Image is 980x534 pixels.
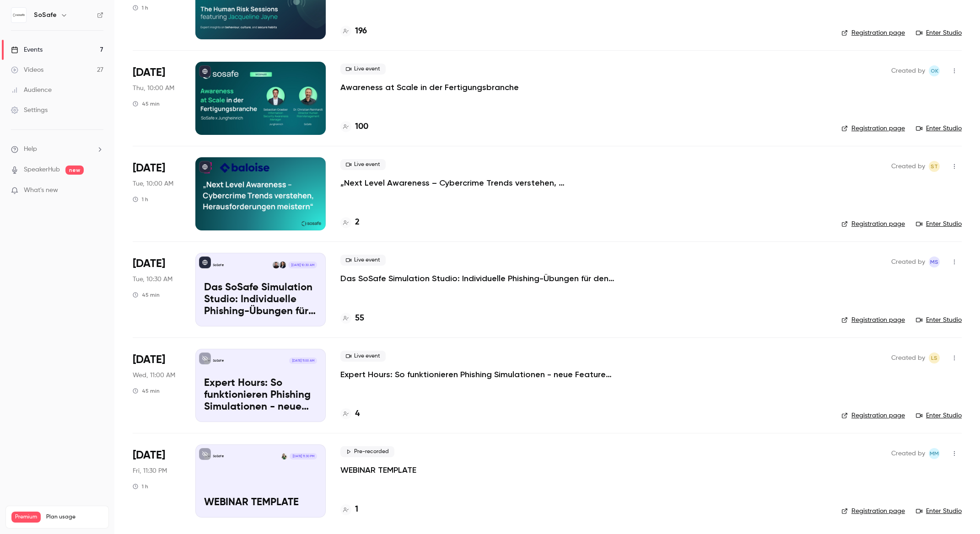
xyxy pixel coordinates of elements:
span: Tue, 10:30 AM [133,275,172,284]
span: [DATE] [133,65,165,80]
span: Tue, 10:00 AM [133,179,173,188]
p: SoSafe [213,263,224,267]
a: 55 [340,312,364,325]
div: 1 h [133,196,148,203]
div: Sep 4 Thu, 10:00 AM (Europe/Berlin) [133,62,181,135]
span: Premium [11,512,41,523]
a: Das SoSafe Simulation Studio: Individuelle Phishing-Übungen für den öffentlichen SektorSoSafeArzu... [195,253,326,326]
h4: 4 [355,408,360,420]
div: Sep 9 Tue, 10:00 AM (Europe/Berlin) [133,157,181,230]
a: Das SoSafe Simulation Studio: Individuelle Phishing-Übungen für den öffentlichen Sektor [340,273,615,284]
a: Expert Hours: So funktionieren Phishing Simulationen - neue Features, Tipps & Tricks [340,369,615,380]
span: Markus Stalf [929,256,940,267]
a: Enter Studio [916,219,962,229]
span: Olga Krukova [929,65,940,76]
span: Pre-recorded [340,446,394,457]
span: OK [931,65,938,76]
span: Wed, 11:00 AM [133,371,175,380]
span: Fri, 11:30 PM [133,466,167,475]
span: Thu, 10:00 AM [133,84,174,93]
span: Created by [891,161,925,172]
a: 2 [340,216,360,229]
a: Expert Hours: So funktionieren Phishing Simulationen - neue Features, Tipps & TricksSoSafe[DATE] ... [195,349,326,422]
p: WEBINAR TEMPLATE [204,497,317,509]
h6: SoSafe [34,11,57,20]
span: ST [931,161,938,172]
a: Registration page [841,219,905,229]
span: [DATE] [133,256,165,271]
h4: 1 [355,503,358,516]
div: Settings [11,106,48,115]
p: Das SoSafe Simulation Studio: Individuelle Phishing-Übungen für den öffentlichen Sektor [204,282,317,317]
span: Live event [340,159,386,170]
span: Created by [891,352,925,363]
span: Created by [891,448,925,459]
span: LS [931,352,937,363]
a: Registration page [841,315,905,325]
span: Luise Schulz [929,352,940,363]
div: Audience [11,85,52,95]
span: MS [930,256,938,267]
a: SpeakerHub [24,165,60,175]
iframe: Noticeable Trigger [92,187,103,195]
li: help-dropdown-opener [11,144,103,154]
p: SoSafe [213,454,224,459]
a: 4 [340,408,360,420]
p: „Next Level Awareness – Cybercrime Trends verstehen, Herausforderungen meistern“ Telekom Schweiz ... [340,177,615,188]
span: Stefanie Theil [929,161,940,172]
a: Enter Studio [916,124,962,133]
span: [DATE] 10:30 AM [288,262,317,268]
a: 100 [340,121,368,133]
h4: 196 [355,25,367,37]
span: Live event [340,351,386,362]
a: Enter Studio [916,411,962,420]
span: Live event [340,255,386,266]
span: [DATE] 11:30 PM [290,453,317,459]
span: MM [930,448,939,459]
span: Plan usage [46,513,103,521]
div: Sep 9 Tue, 10:30 AM (Europe/Berlin) [133,253,181,326]
p: SoSafe [213,358,224,363]
div: Sep 10 Wed, 11:00 AM (Europe/Berlin) [133,349,181,422]
a: Registration page [841,124,905,133]
a: Enter Studio [916,28,962,37]
a: Registration page [841,507,905,516]
h4: 100 [355,121,368,133]
img: SoSafe [11,8,26,22]
span: [DATE] [133,161,165,176]
span: Live event [340,64,386,75]
span: Created by [891,65,925,76]
a: WEBINAR TEMPLATE [340,465,416,475]
h4: 2 [355,216,360,229]
span: [DATE] 11:00 AM [289,358,317,364]
a: Registration page [841,28,905,37]
div: 1 h [133,4,148,11]
div: Dec 31 Fri, 11:30 PM (Europe/Vienna) [133,444,181,518]
span: What's new [24,186,58,195]
div: 45 min [133,291,160,299]
a: Awareness at Scale in der Fertigungsbranche [340,82,519,93]
a: 1 [340,503,358,516]
a: Enter Studio [916,507,962,516]
div: 45 min [133,387,160,395]
div: 45 min [133,100,160,107]
a: Registration page [841,411,905,420]
img: Arzu Döver [280,262,286,268]
a: Enter Studio [916,315,962,325]
span: Created by [891,256,925,267]
span: Max Mertznich [929,448,940,459]
span: new [65,166,84,175]
span: [DATE] [133,352,165,367]
h4: 55 [355,312,364,325]
a: 196 [340,25,367,37]
div: Videos [11,65,43,75]
span: [DATE] [133,448,165,463]
img: Jacqueline Jayne [281,453,287,459]
div: 1 h [133,483,148,490]
span: Help [24,144,37,154]
a: WEBINAR TEMPLATESoSafeJacqueline Jayne[DATE] 11:30 PMWEBINAR TEMPLATE [195,444,326,518]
